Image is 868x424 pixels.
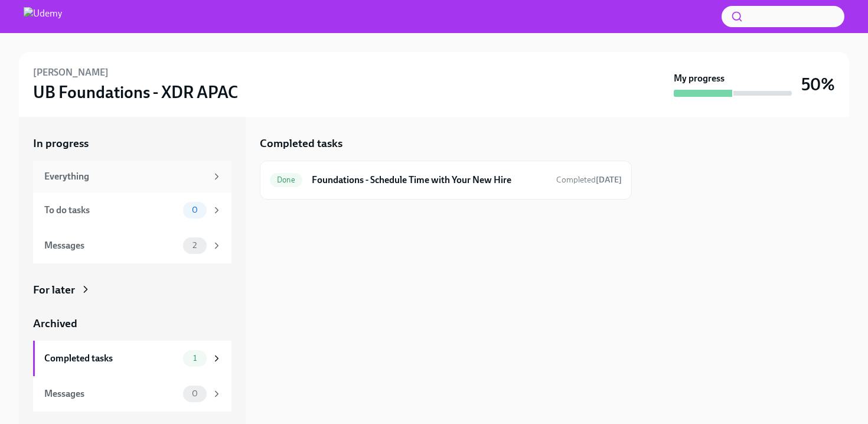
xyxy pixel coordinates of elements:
span: 2 [185,241,204,250]
a: In progress [33,136,231,151]
h3: 50% [801,74,835,95]
a: To do tasks0 [33,193,231,228]
span: 1 [186,354,204,363]
h6: [PERSON_NAME] [33,66,109,79]
a: DoneFoundations - Schedule Time with Your New HireCompleted[DATE] [270,171,622,190]
strong: [DATE] [596,175,622,185]
strong: My progress [674,72,725,85]
div: Messages [44,387,178,400]
span: Done [270,175,302,184]
a: Archived [33,316,231,331]
span: Completed [556,175,622,185]
div: To do tasks [44,204,178,217]
div: Completed tasks [44,352,178,365]
h6: Foundations - Schedule Time with Your New Hire [312,174,547,187]
a: Everything [33,161,231,193]
div: For later [33,282,75,298]
span: 0 [185,206,205,214]
span: September 19th, 2025 08:53 [556,174,622,185]
a: Messages0 [33,376,231,412]
div: Everything [44,170,207,183]
div: Messages [44,239,178,252]
img: Udemy [24,7,62,26]
h3: UB Foundations - XDR APAC [33,81,238,103]
a: Messages2 [33,228,231,263]
h5: Completed tasks [260,136,342,151]
span: 0 [185,389,205,398]
a: Completed tasks1 [33,341,231,376]
a: For later [33,282,231,298]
